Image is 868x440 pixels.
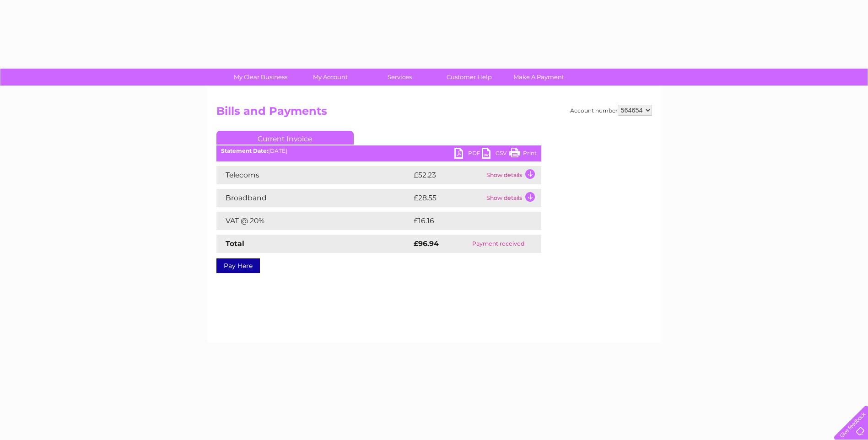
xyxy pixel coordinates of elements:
a: Pay Here [216,258,260,273]
a: My Account [292,69,368,86]
a: CSV [482,148,509,161]
b: Statement Date: [221,147,268,154]
td: Payment received [456,235,541,253]
td: Broadband [216,189,411,207]
td: £28.55 [411,189,484,207]
td: VAT @ 20% [216,212,411,230]
a: My Clear Business [223,69,298,86]
td: Telecoms [216,166,411,184]
a: Print [509,148,537,161]
td: Show details [484,189,541,207]
a: PDF [454,148,482,161]
a: Make A Payment [501,69,577,86]
td: £16.16 [411,212,521,230]
td: Show details [484,166,541,184]
a: Current Invoice [216,131,354,145]
strong: £96.94 [414,239,439,248]
a: Services [362,69,437,86]
div: [DATE] [216,148,541,154]
h2: Bills and Payments [216,105,652,122]
a: Customer Help [431,69,507,86]
td: £52.23 [411,166,484,184]
div: Account number [570,105,652,116]
strong: Total [226,239,244,248]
